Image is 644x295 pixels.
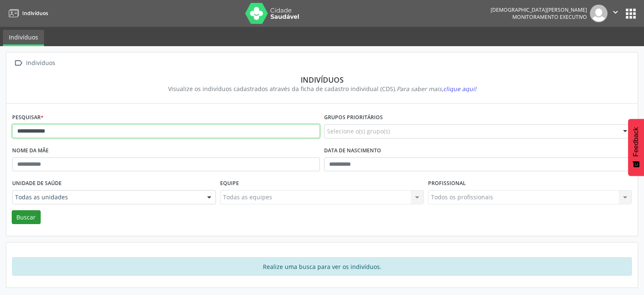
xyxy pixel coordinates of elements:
span: Indivíduos [22,10,48,17]
span: Monitoramento Executivo [512,13,587,21]
label: Unidade de saúde [12,177,62,190]
button: Buscar [12,210,41,225]
button:  [608,5,623,22]
label: Profissional [428,177,466,190]
span: Todas as unidades [15,193,199,201]
a: Indivíduos [3,30,44,46]
span: Selecione o(s) grupo(s) [327,127,390,136]
label: Pesquisar [12,111,44,124]
i: Para saber mais, [397,85,476,93]
a:  Indivíduos [12,57,57,69]
label: Grupos prioritários [324,111,383,124]
i:  [611,8,620,17]
div: Realize uma busca para ver os indivíduos. [12,257,632,276]
span: Feedback [632,127,640,157]
label: Equipe [220,177,239,190]
div: Visualize os indivíduos cadastrados através da ficha de cadastro individual (CDS). [18,84,626,93]
div: Indivíduos [24,57,57,69]
label: Nome da mãe [12,144,49,157]
span: clique aqui! [443,85,476,93]
button: Feedback - Mostrar pesquisa [628,119,644,176]
i:  [12,57,24,69]
button: apps [623,6,638,21]
img: img [590,5,608,22]
label: Data de nascimento [324,144,381,157]
div: Indivíduos [18,75,626,84]
div: [DEMOGRAPHIC_DATA][PERSON_NAME] [491,6,587,13]
a: Indivíduos [6,6,48,20]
